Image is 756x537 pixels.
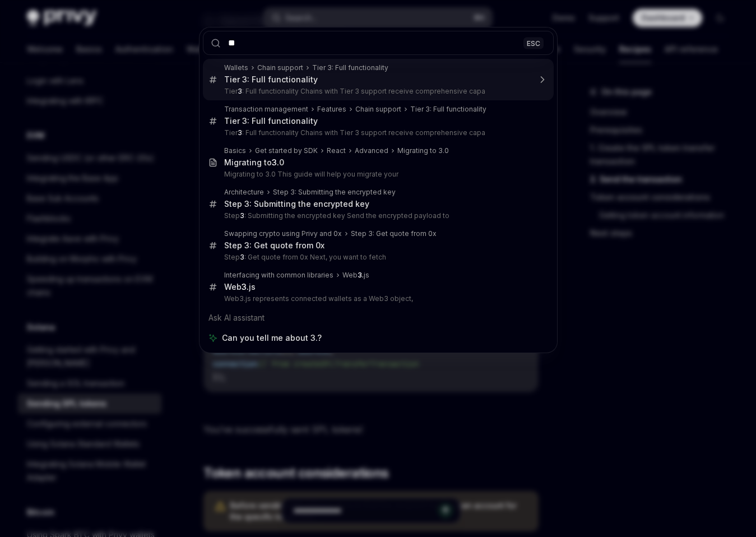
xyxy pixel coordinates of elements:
[238,87,242,95] b: 3
[355,146,388,155] div: Advanced
[342,271,369,280] div: Web js
[410,105,486,114] div: Tier 3: Full functionality
[224,188,264,197] div: Architecture
[224,211,530,220] p: Step : Submitting the encrypted key Send the encrypted payload to
[224,75,318,85] div: Tier 3: Full functionality
[224,105,308,114] div: Transaction management
[224,271,333,280] div: Interfacing with common libraries
[224,87,530,96] p: Tier : Full functionality Chains with Tier 3 support receive comprehensive capa
[224,146,246,155] div: Basics
[203,308,554,328] div: Ask AI assistant
[523,37,544,49] div: ESC
[397,146,449,155] div: Migrating to 3.0
[317,105,346,114] div: Features
[224,282,256,292] div: Web js
[255,146,318,155] div: Get started by SDK
[224,294,530,303] p: Web3.js represents connected wallets as a Web3 object,
[224,240,324,251] div: Step 3: Get quote from 0x
[240,211,244,220] b: 3
[242,282,249,291] b: 3.
[358,271,364,279] b: 3.
[312,63,388,72] div: Tier 3: Full functionality
[240,253,244,261] b: 3
[224,253,530,262] p: Step : Get quote from 0x Next, you want to fetch
[273,188,396,197] div: Step 3: Submitting the encrypted key
[224,229,342,238] div: Swapping crypto using Privy and 0x
[224,116,318,126] div: Tier 3: Full functionality
[222,332,322,344] span: Can you tell me about 3.?
[224,128,530,137] p: Tier : Full functionality Chains with Tier 3 support receive comprehensive capa
[224,158,284,168] div: Migrating to 0
[272,158,279,167] b: 3.
[351,229,437,238] div: Step 3: Get quote from 0x
[238,128,242,137] b: 3
[224,63,248,72] div: Wallets
[327,146,346,155] div: React
[224,170,530,179] p: Migrating to 3.0 This guide will help you migrate your
[224,199,369,209] div: Step 3: Submitting the encrypted key
[355,105,401,114] div: Chain support
[257,63,303,72] div: Chain support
